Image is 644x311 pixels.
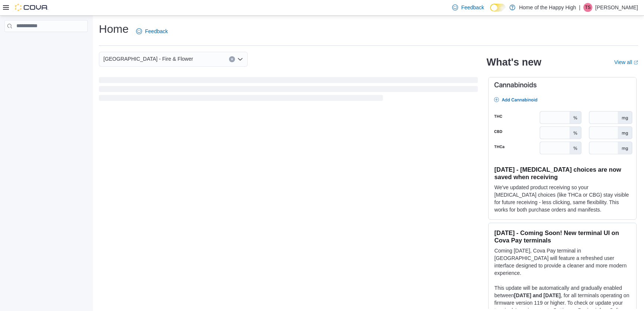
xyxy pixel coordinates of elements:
h3: [DATE] - Coming Soon! New terminal UI on Cova Pay terminals [495,229,630,244]
h3: [DATE] - [MEDICAL_DATA] choices are now saved when receiving [495,166,630,181]
p: | [579,3,580,12]
span: Feedback [461,4,484,11]
nav: Complex example [4,34,88,51]
div: Travis Smith [583,3,592,12]
p: [PERSON_NAME] [595,3,638,12]
span: TS [585,3,590,12]
p: We've updated product receiving so your [MEDICAL_DATA] choices (like THCa or CBG) stay visible fo... [495,184,630,213]
input: Dark Mode [490,4,506,12]
button: Open list of options [237,56,243,62]
a: View allExternal link [614,59,638,65]
span: Dark Mode [490,12,490,12]
svg: External link [634,60,638,65]
p: Home of the Happy High [519,3,576,12]
button: Clear input [229,56,235,62]
h1: Home [99,22,129,37]
img: Cova [15,4,48,11]
a: Feedback [133,24,171,39]
span: [GEOGRAPHIC_DATA] - Fire & Flower [103,54,193,63]
span: Feedback [145,28,168,35]
strong: [DATE] and [DATE] [514,292,561,298]
span: Loading [99,79,478,102]
p: Coming [DATE], Cova Pay terminal in [GEOGRAPHIC_DATA] will feature a refreshed user interface des... [495,247,630,277]
h2: What's new [487,56,541,68]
